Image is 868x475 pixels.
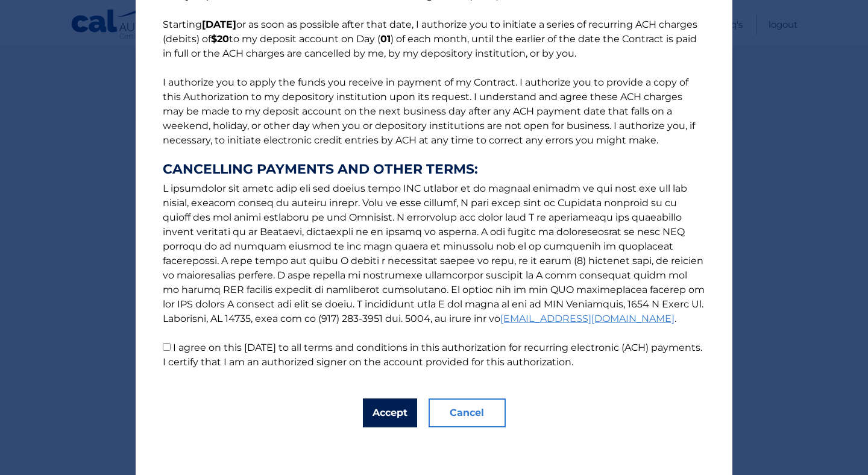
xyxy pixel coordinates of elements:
[429,398,506,427] button: Cancel
[211,33,229,45] b: $20
[500,313,675,324] a: [EMAIL_ADDRESS][DOMAIN_NAME]
[163,342,702,368] label: I agree on this [DATE] to all terms and conditions in this authorization for recurring electronic...
[363,398,417,427] button: Accept
[163,162,705,177] strong: CANCELLING PAYMENTS AND OTHER TERMS:
[202,19,236,30] b: [DATE]
[380,33,391,45] b: 01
